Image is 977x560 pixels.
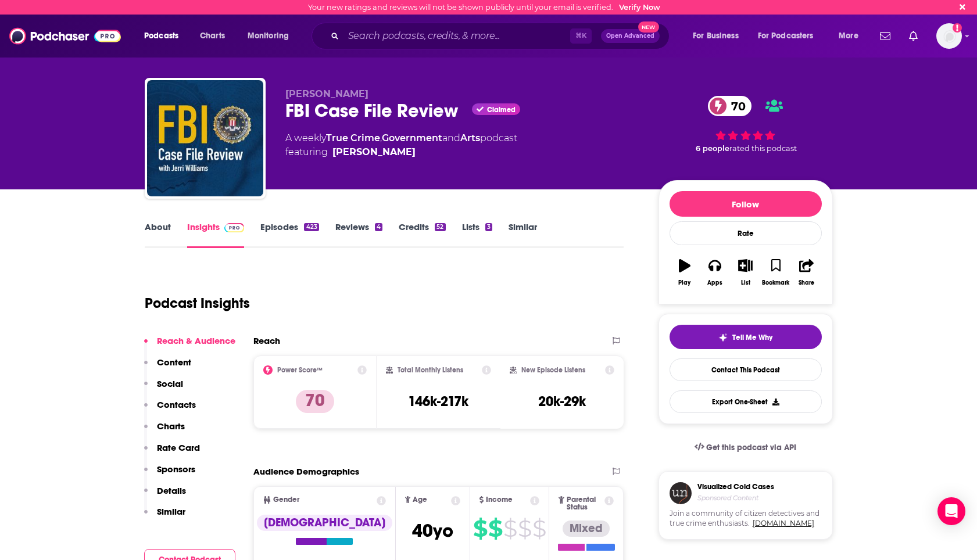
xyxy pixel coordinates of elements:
[187,221,245,248] a: InsightsPodchaser Pro
[147,80,263,196] img: FBI Case File Review
[685,433,806,462] a: Get this podcast via API
[144,399,196,421] button: Contacts
[670,358,822,381] a: Contact This Podcast
[296,390,334,413] p: 70
[9,25,121,47] img: Podchaser - Follow, Share and Rate Podcasts
[413,496,427,504] span: Age
[875,26,895,46] a: Show notifications dropdown
[487,107,516,113] span: Claimed
[678,279,690,286] div: Play
[606,33,654,39] span: Open Advanced
[758,28,814,44] span: For Podcasters
[700,252,730,293] button: Apps
[157,485,186,496] p: Details
[488,519,502,538] span: $
[285,131,517,159] div: A weekly podcast
[473,519,487,538] span: $
[670,509,822,529] span: Join a community of citizen detectives and true crime enthusiasts.
[670,325,822,349] button: tell me why sparkleTell Me Why
[224,223,245,232] img: Podchaser Pro
[200,28,225,44] span: Charts
[380,132,382,143] span: ,
[145,221,171,248] a: About
[839,28,858,44] span: More
[144,464,195,485] button: Sponsors
[707,279,722,286] div: Apps
[304,223,318,231] div: 423
[157,464,195,475] p: Sponsors
[509,221,537,248] a: Similar
[157,399,196,410] p: Contacts
[412,519,453,542] span: 40 yo
[718,333,728,342] img: tell me why sparkle
[570,28,592,44] span: ⌘ K
[442,132,460,143] span: and
[375,223,382,231] div: 4
[567,496,603,511] span: Parental Status
[563,520,610,537] div: Mixed
[741,279,750,286] div: List
[332,145,416,159] a: Jerri Williams
[799,279,814,286] div: Share
[144,378,183,400] button: Social
[398,366,463,374] h2: Total Monthly Listens
[435,223,445,231] div: 52
[693,28,739,44] span: For Business
[308,3,660,12] div: Your new ratings and reviews will not be shown publicly until your email is verified.
[708,96,751,116] a: 70
[285,145,517,159] span: featuring
[697,482,774,491] h3: Visualized Cold Cases
[399,221,445,248] a: Credits52
[157,335,235,346] p: Reach & Audience
[762,279,789,286] div: Bookmark
[253,466,359,477] h2: Audience Demographics
[253,335,280,346] h2: Reach
[936,23,962,49] button: Show profile menu
[670,252,700,293] button: Play
[157,378,183,389] p: Social
[485,223,492,231] div: 3
[619,3,660,12] a: Verify Now
[730,252,760,293] button: List
[518,519,531,538] span: $
[753,519,814,527] a: [DOMAIN_NAME]
[486,496,513,504] span: Income
[937,497,965,525] div: Open Intercom Messenger
[192,27,232,45] a: Charts
[248,28,289,44] span: Monitoring
[408,393,468,410] h3: 146k-217k
[697,494,774,502] h4: Sponsored Content
[144,28,178,44] span: Podcasts
[729,144,797,153] span: rated this podcast
[670,221,822,245] div: Rate
[145,295,250,312] h1: Podcast Insights
[953,23,962,33] svg: Email not verified
[685,27,753,45] button: open menu
[936,23,962,49] span: Logged in as kevinscottsmith
[157,421,185,432] p: Charts
[720,96,751,116] span: 70
[706,443,796,453] span: Get this podcast via API
[144,442,200,464] button: Rate Card
[323,23,681,49] div: Search podcasts, credits, & more...
[521,366,585,374] h2: New Episode Listens
[904,26,922,46] a: Show notifications dropdown
[638,21,659,33] span: New
[601,29,660,43] button: Open AdvancedNew
[659,88,833,160] div: 70 6 peoplerated this podcast
[157,357,191,368] p: Content
[503,519,517,538] span: $
[538,393,586,410] h3: 20k-29k
[382,132,442,143] a: Government
[750,27,831,45] button: open menu
[326,132,380,143] a: True Crime
[157,442,200,453] p: Rate Card
[285,88,368,99] span: [PERSON_NAME]
[260,221,318,248] a: Episodes423
[157,506,185,517] p: Similar
[144,357,191,378] button: Content
[144,421,185,442] button: Charts
[277,366,323,374] h2: Power Score™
